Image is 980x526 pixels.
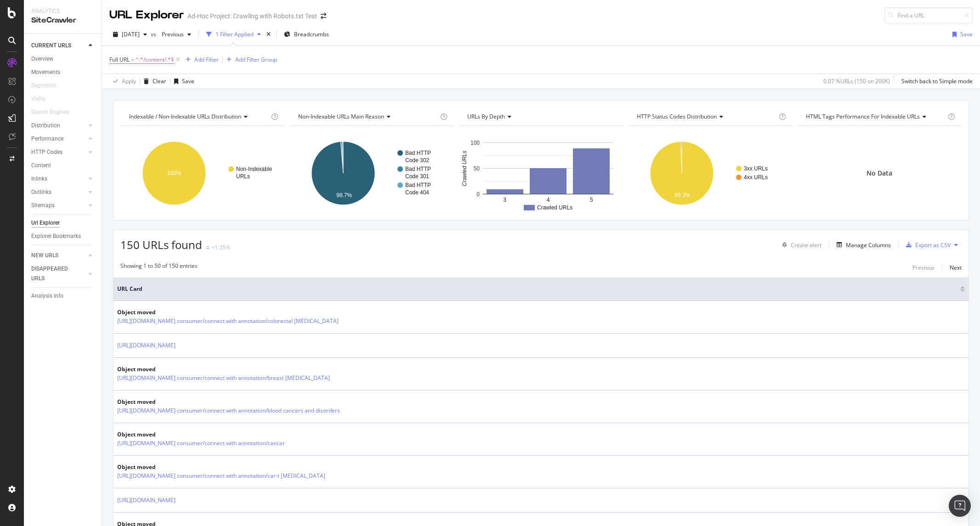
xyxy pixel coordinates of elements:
[321,13,326,19] div: arrow-right-arrow-left
[806,113,920,120] span: HTML Tags Performance for Indexable URLs
[109,27,151,42] button: [DATE]
[109,74,136,89] button: Apply
[117,471,325,481] a: [URL][DOMAIN_NAME] consumer/connect with annotation/car-t [MEDICAL_DATA]
[31,218,60,228] div: Url Explorer
[236,173,250,180] text: URLs
[31,187,86,197] a: Outlinks
[31,121,86,130] a: Distribution
[117,398,360,406] div: Object moved
[120,133,283,213] svg: A chart.
[31,174,47,184] div: Inlinks
[31,134,86,144] a: Performance
[898,74,973,89] button: Switch back to Simple mode
[31,147,62,157] div: HTTP Codes
[31,264,78,283] div: DISAPPEARED URLS
[151,30,158,38] span: vs
[117,463,345,471] div: Object moved
[901,77,973,85] div: Switch back to Simple mode
[465,109,615,124] h4: URLs by Depth
[628,133,791,213] svg: A chart.
[31,54,95,64] a: Overview
[950,262,962,273] button: Next
[289,133,453,213] svg: A chart.
[405,182,431,188] text: Bad HTTP
[462,151,468,186] text: Crawled URLs
[467,113,505,120] span: URLs by Depth
[158,27,195,42] button: Previous
[846,241,891,249] div: Manage Columns
[912,264,935,271] div: Previous
[590,197,593,203] text: 5
[470,140,480,146] text: 100
[477,191,480,198] text: 0
[280,27,333,42] button: Breadcrumbs
[120,262,198,273] div: Showing 1 to 50 of 150 entries
[120,237,202,252] span: 150 URLs found
[635,109,777,124] h4: HTTP Status Codes Distribution
[131,56,134,63] span: =
[153,77,166,85] div: Clear
[182,54,219,65] button: Add Filter
[902,238,951,252] button: Export as CSV
[744,165,768,172] text: 3xx URLs
[912,262,935,273] button: Previous
[298,113,384,120] span: Non-Indexable URLs Main Reason
[31,251,58,260] div: NEW URLS
[504,197,507,203] text: 3
[867,169,892,178] span: No Data
[117,308,358,317] div: Object moved
[31,15,94,26] div: SiteCrawler
[950,264,962,271] div: Next
[140,74,166,89] button: Clear
[31,201,55,210] div: Sitemaps
[31,68,95,77] a: Movements
[674,192,690,198] text: 99.3%
[203,27,265,42] button: 1 Filter Applied
[833,239,891,250] button: Manage Columns
[778,238,821,252] button: Create alert
[117,373,330,383] a: [URL][DOMAIN_NAME] consumer/connect with annotation/breast [MEDICAL_DATA]
[336,192,352,198] text: 98.7%
[31,81,56,90] div: Segments
[949,495,971,517] div: Open Intercom Messenger
[474,165,480,172] text: 50
[117,341,176,350] a: [URL][DOMAIN_NAME]
[31,68,60,77] div: Movements
[547,197,550,203] text: 4
[405,166,431,172] text: Bad HTTP
[31,291,95,301] a: Analysis Info
[223,54,277,65] button: Add Filter Group
[31,94,54,104] a: Visits
[206,246,210,249] img: Equal
[117,365,350,373] div: Object moved
[170,74,194,89] button: Save
[405,173,429,180] text: Code 301
[804,109,946,124] h4: HTML Tags Performance for Indexable URLs
[949,27,973,42] button: Save
[31,161,51,170] div: Content
[405,157,429,164] text: Code 302
[637,113,717,120] span: HTTP Status Codes Distribution
[31,187,51,197] div: Outlinks
[791,241,821,249] div: Create alert
[31,174,86,184] a: Inlinks
[31,7,94,15] div: Analytics
[31,232,81,241] div: Explorer Bookmarks
[122,30,140,38] span: 2025 Sep. 15th
[182,77,194,85] div: Save
[187,11,317,21] div: Ad-Hoc Project: Crawling with Robots.txt Test
[265,30,272,39] div: times
[117,430,305,439] div: Object moved
[117,496,176,505] a: [URL][DOMAIN_NAME]
[294,30,329,38] span: Breadcrumbs
[167,170,181,176] text: 100%
[158,30,184,38] span: Previous
[31,232,95,241] a: Explorer Bookmarks
[31,291,63,301] div: Analysis Info
[459,133,622,213] svg: A chart.
[744,174,768,181] text: 4xx URLs
[31,134,63,144] div: Performance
